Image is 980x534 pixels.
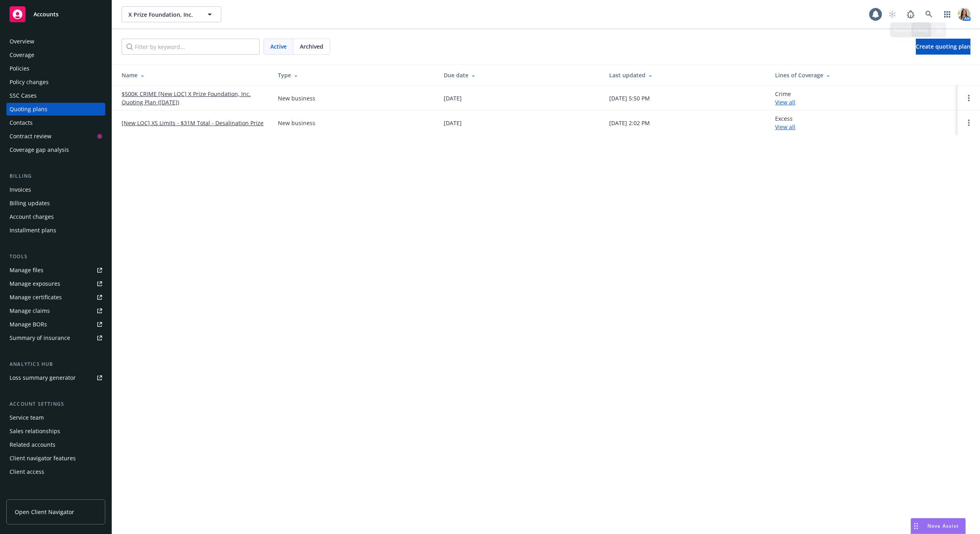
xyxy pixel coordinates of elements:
a: Coverage [6,49,105,61]
div: Invoices [10,183,31,196]
div: Coverage [10,49,34,61]
div: Sales relationships [10,425,60,438]
a: Service team [6,411,105,424]
a: Start snowing [884,6,900,22]
a: Quoting plans [6,103,105,116]
div: Drag to move [911,518,921,534]
div: [DATE] [444,119,462,127]
div: Lines of Coverage [775,71,951,79]
div: Manage claims [10,304,50,317]
div: Analytics hub [6,360,105,368]
a: Open options [964,93,974,103]
div: New business [278,119,315,127]
span: Create quoting plan [916,43,970,50]
div: Manage BORs [10,318,47,331]
div: [DATE] [444,94,462,102]
div: Client access [10,465,44,478]
a: Open options [964,118,974,128]
a: Sales relationships [6,425,105,438]
a: Client access [6,465,105,478]
a: Manage exposures [6,277,105,290]
a: Manage certificates [6,291,105,304]
a: Accounts [6,3,105,26]
a: Overview [6,35,105,48]
div: Related accounts [10,438,55,451]
a: Invoices [6,183,105,196]
a: Contacts [6,116,105,129]
div: Account charges [10,210,54,223]
div: Manage exposures [10,277,60,290]
div: Name [122,71,265,79]
input: Filter by keyword... [122,39,260,55]
span: Active [270,42,287,51]
div: Billing [6,172,105,180]
div: Policies [10,62,30,75]
span: Archived [300,42,323,51]
div: Coverage gap analysis [10,143,69,156]
div: SSC Cases [10,89,37,102]
a: View all [775,123,795,131]
a: Billing updates [6,197,105,210]
a: Switch app [939,6,955,22]
div: Summary of insurance [10,332,70,344]
a: Installment plans [6,224,105,237]
div: [DATE] 5:50 PM [609,94,650,102]
a: Policies [6,62,105,75]
a: Manage files [6,264,105,277]
div: New business [278,94,315,102]
div: Policy changes [10,76,49,88]
a: Related accounts [6,438,105,451]
div: Service team [10,411,44,424]
a: Report a Bug [903,6,919,22]
a: Create quoting plan [916,39,970,55]
button: X Prize Foundation, Inc. [122,6,221,22]
a: Manage claims [6,304,105,317]
div: Manage files [10,264,43,277]
div: Client navigator features [10,452,76,465]
span: Nova Assist [927,522,959,529]
a: [New LOC] XS Limits - $31M Total - Desalination Prize [122,119,264,127]
div: Billing updates [10,197,50,210]
div: Type [278,71,431,79]
a: Summary of insurance [6,332,105,344]
div: Tools [6,253,105,261]
a: Manage BORs [6,318,105,331]
div: Account settings [6,400,105,408]
div: Quoting plans [10,103,47,116]
div: Loss summary generator [10,371,76,384]
div: Installment plans [10,224,56,237]
div: [DATE] 2:02 PM [609,119,650,127]
span: Open Client Navigator [15,508,74,516]
div: Last updated [609,71,762,79]
span: Accounts [33,11,59,18]
div: Contacts [10,116,33,129]
button: Nova Assist [911,518,966,534]
div: Manage certificates [10,291,62,304]
a: View all [775,98,795,106]
a: Contract review [6,130,105,143]
a: Client navigator features [6,452,105,465]
div: Crime [775,90,795,106]
a: $500K CRIME [New LOC] X Prize Foundation, Inc. Quoting Plan ([DATE]) [122,90,265,106]
a: Policy changes [6,76,105,88]
div: Contract review [10,130,51,143]
div: Due date [444,71,597,79]
span: X Prize Foundation, Inc. [128,10,197,19]
a: Coverage gap analysis [6,143,105,156]
div: Excess [775,114,795,131]
a: SSC Cases [6,89,105,102]
a: Account charges [6,210,105,223]
div: Overview [10,35,34,48]
a: Search [921,6,937,22]
a: Loss summary generator [6,371,105,384]
img: photo [958,8,970,21]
